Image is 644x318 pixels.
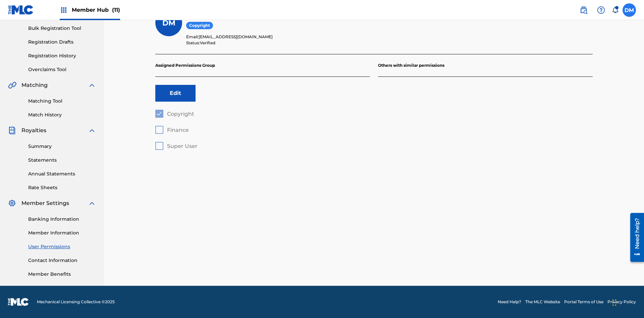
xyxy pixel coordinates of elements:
a: Privacy Policy [607,299,636,305]
a: Public Search [577,3,590,17]
span: Member Hub [72,6,120,14]
img: expand [88,81,96,89]
p: Others with similar permissions [378,54,593,77]
a: Annual Statements [28,170,96,177]
a: Member Information [28,229,96,236]
img: expand [88,126,96,135]
img: expand [88,199,96,207]
a: Banking Information [28,216,96,223]
span: Royalties [21,126,46,135]
span: Member Settings [21,199,69,207]
div: Notifications [612,7,619,13]
a: Member Benefits [28,271,96,278]
img: Top Rightsholders [60,6,68,14]
span: (11) [112,7,120,13]
button: Edit [155,85,196,102]
span: Matching [21,81,48,89]
a: Statements [28,157,96,164]
span: [EMAIL_ADDRESS][DOMAIN_NAME] [199,34,273,39]
a: Rate Sheets [28,184,96,191]
a: Matching Tool [28,98,96,105]
span: Mechanical Licensing Collective © 2025 [37,299,115,305]
img: Matching [8,81,16,89]
div: Drag [612,293,616,313]
a: Registration History [28,52,96,59]
a: Bulk Registration Tool [28,25,96,32]
img: Royalties [8,126,16,135]
img: logo [8,298,29,306]
iframe: Chat Widget [610,286,644,318]
iframe: Resource Center [625,210,644,265]
span: Verified [200,40,215,45]
span: Copyright [186,22,213,30]
img: Member Settings [8,199,16,207]
img: search [580,6,588,14]
a: The MLC Website [525,299,560,305]
a: User Permissions [28,243,96,250]
a: Portal Terms of Use [564,299,603,305]
img: help [597,6,605,14]
a: Overclaims Tool [28,66,96,73]
a: Need Help? [498,299,521,305]
div: User Menu [623,3,636,17]
img: MLC Logo [8,5,34,15]
a: Contact Information [28,257,96,264]
p: Email: [186,34,593,40]
a: Summary [28,143,96,150]
p: Status: [186,40,593,46]
div: Help [594,3,608,17]
a: Match History [28,111,96,118]
span: DM [162,18,175,28]
p: Assigned Permissions Group [155,54,370,77]
a: Registration Drafts [28,39,96,46]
